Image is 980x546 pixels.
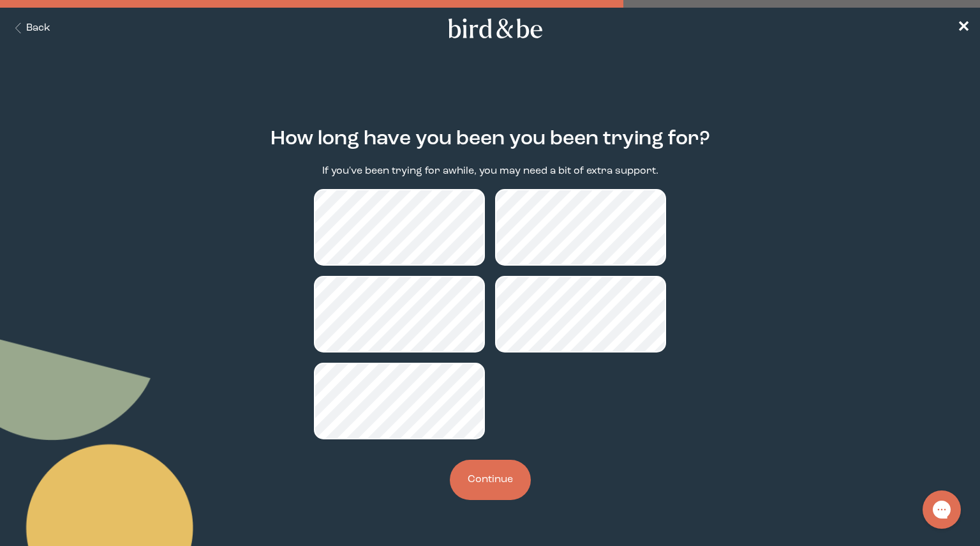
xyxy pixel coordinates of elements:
p: If you've been trying for awhile, you may need a bit of extra support. [322,164,658,179]
button: Continue [450,460,531,500]
h2: How long have you been you been trying for? [271,125,710,154]
button: Back Button [10,21,50,36]
iframe: Gorgias live chat messenger [916,486,967,533]
a: ✕ [957,17,970,40]
span: ✕ [957,20,970,36]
